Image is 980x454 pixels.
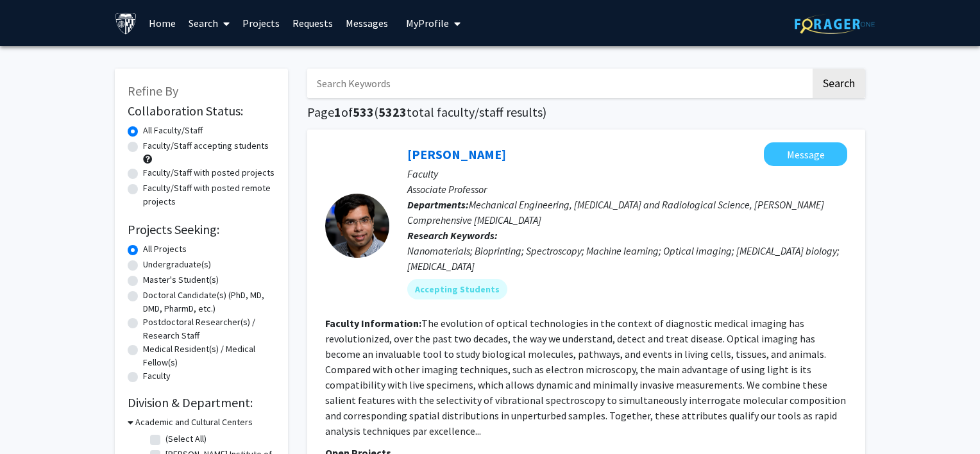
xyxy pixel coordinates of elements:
b: Faculty Information: [325,317,421,330]
input: Search Keywords [307,69,811,98]
span: 1 [334,104,341,120]
label: Medical Resident(s) / Medical Fellow(s) [143,342,275,369]
label: Faculty [143,369,171,383]
b: Research Keywords: [407,229,498,242]
p: Associate Professor [407,181,847,197]
span: Refine By [128,83,178,99]
span: 533 [353,104,374,120]
h1: Page of ( total faculty/staff results) [307,105,865,120]
a: Projects [236,1,286,46]
a: Home [142,1,182,46]
a: Search [182,1,236,46]
b: Departments: [407,198,469,211]
a: [PERSON_NAME] [407,146,506,162]
span: Mechanical Engineering, [MEDICAL_DATA] and Radiological Science, [PERSON_NAME] Comprehensive [MED... [407,198,824,226]
span: 5323 [378,104,407,120]
iframe: Chat [925,396,970,444]
label: Postdoctoral Researcher(s) / Research Staff [143,315,275,342]
button: Message Ishan Barman [764,142,847,166]
label: Faculty/Staff accepting students [143,139,269,153]
p: Faculty [407,166,847,181]
h2: Projects Seeking: [128,222,275,237]
img: Johns Hopkins University Logo [115,12,137,35]
label: Doctoral Candidate(s) (PhD, MD, DMD, PharmD, etc.) [143,289,275,315]
label: Faculty/Staff with posted projects [143,166,275,180]
label: All Projects [143,242,187,256]
label: (Select All) [165,432,207,446]
label: Faculty/Staff with posted remote projects [143,181,275,208]
div: Nanomaterials; Bioprinting; Spectroscopy; Machine learning; Optical imaging; [MEDICAL_DATA] biolo... [407,243,847,274]
a: Messages [339,1,394,46]
a: Requests [286,1,339,46]
mat-chip: Accepting Students [407,279,507,299]
label: Master's Student(s) [143,273,219,287]
h3: Academic and Cultural Centers [135,416,253,429]
button: Search [813,69,865,98]
h2: Division & Department: [128,395,275,410]
fg-read-more: The evolution of optical technologies in the context of diagnostic medical imaging has revolution... [325,317,846,437]
label: Undergraduate(s) [143,258,211,271]
h2: Collaboration Status: [128,103,275,119]
label: All Faculty/Staff [143,124,203,137]
span: My Profile [406,17,449,29]
img: ForagerOne Logo [795,14,875,34]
